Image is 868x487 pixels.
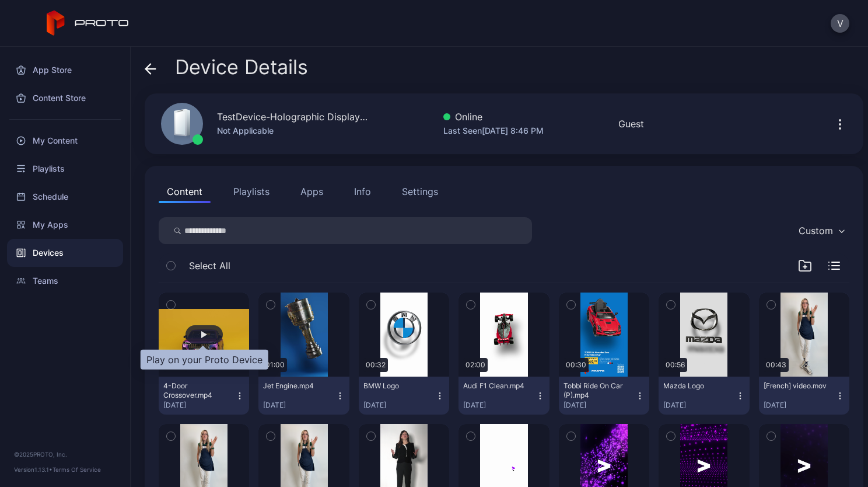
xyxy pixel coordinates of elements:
div: Guest [618,117,644,131]
button: 4-Door Crossover.mp4[DATE] [159,377,249,415]
button: Audi F1 Clean.mp4[DATE] [459,377,549,415]
div: © 2025 PROTO, Inc. [14,450,116,459]
div: Online [443,110,544,124]
div: [DATE] [764,401,835,410]
a: My Apps [7,211,123,239]
a: My Content [7,127,123,155]
div: [DATE] [463,401,535,410]
span: Select All [189,259,230,273]
div: [French] video.mov [764,381,828,391]
a: Teams [7,267,123,295]
div: [DATE] [263,401,335,410]
button: [French] video.mov[DATE] [759,377,849,415]
button: Apps [292,180,331,203]
button: Tobbi Ride On Car (P).mp4[DATE] [559,377,649,415]
button: BMW Logo[DATE] [359,377,449,415]
div: Custom [799,225,833,236]
a: Schedule [7,183,123,211]
div: 4-Door Crossover.mp4 [163,381,228,400]
span: Version 1.13.1 • [14,466,52,473]
div: Info [354,185,371,199]
button: Jet Engine.mp4[DATE] [258,377,349,415]
div: Audi F1 Clean.mp4 [463,381,527,391]
div: [DATE] [563,401,635,410]
div: BMW Logo [363,381,428,391]
div: TestDevice-Holographic Display-[GEOGRAPHIC_DATA]-500West-Showcase [217,110,369,124]
a: Terms Of Service [52,466,101,473]
div: [DATE] [363,401,435,410]
div: Not Applicable [217,124,369,138]
div: Tobbi Ride On Car (P).mp4 [563,381,628,400]
a: Devices [7,239,123,267]
button: Settings [394,180,446,203]
button: Content [159,180,211,203]
button: Info [346,180,379,203]
span: Device Details [175,56,308,78]
a: Playlists [7,155,123,183]
a: App Store [7,56,123,84]
div: Play on your Proto Device [141,350,268,370]
a: Content Store [7,84,123,112]
button: Custom [793,217,849,244]
button: Playlists [225,180,278,203]
div: [DATE] [663,401,735,410]
button: V [831,14,849,33]
button: Mazda Logo[DATE] [659,377,749,415]
div: Settings [402,185,438,199]
div: [DATE] [163,401,235,410]
div: Jet Engine.mp4 [263,381,327,391]
div: Mazda Logo [663,381,727,391]
div: Last Seen [DATE] 8:46 PM [443,124,544,138]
